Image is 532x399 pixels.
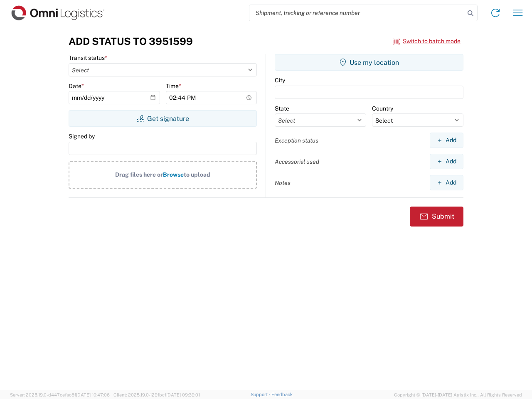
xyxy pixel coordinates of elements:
[163,171,184,178] span: Browse
[393,34,461,48] button: Switch to batch mode
[275,158,319,165] label: Accessorial used
[430,133,463,148] button: Add
[430,175,463,190] button: Add
[372,105,393,112] label: Country
[115,171,163,178] span: Drag files here or
[275,105,289,112] label: State
[69,54,107,62] label: Transit status
[275,137,318,144] label: Exception status
[394,391,522,399] span: Copyright © [DATE]-[DATE] Agistix Inc., All Rights Reserved
[430,154,463,169] button: Add
[166,82,181,90] label: Time
[249,5,465,21] input: Shipment, tracking or reference number
[275,54,463,71] button: Use my location
[69,35,193,47] h3: Add Status to 3951599
[251,392,271,397] a: Support
[69,133,95,140] label: Signed by
[271,392,293,397] a: Feedback
[76,392,110,397] span: [DATE] 10:47:06
[166,392,200,397] span: [DATE] 09:39:01
[184,171,210,178] span: to upload
[113,392,200,397] span: Client: 2025.19.0-129fbcf
[69,82,84,90] label: Date
[275,179,291,187] label: Notes
[10,392,110,397] span: Server: 2025.19.0-d447cefac8f
[275,76,285,84] label: City
[410,207,463,227] button: Submit
[69,110,257,127] button: Get signature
